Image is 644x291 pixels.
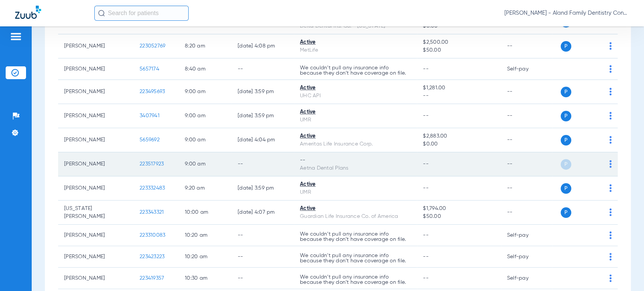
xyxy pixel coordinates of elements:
td: Self-pay [501,268,552,289]
img: group-dot-blue.svg [609,253,612,260]
span: P [561,183,571,194]
span: 223423223 [140,254,164,259]
div: Active [300,181,411,188]
img: group-dot-blue.svg [609,65,612,73]
td: Self-pay [501,225,552,246]
img: group-dot-blue.svg [609,208,612,216]
td: [PERSON_NAME] [58,104,134,128]
span: -- [423,254,429,259]
span: $0.00 [423,140,495,148]
p: We couldn’t pull any insurance info because they don’t have coverage on file. [300,231,411,242]
span: -- [423,276,429,281]
td: [PERSON_NAME] [58,176,134,201]
td: -- [501,128,552,152]
td: 9:00 AM [179,152,232,176]
td: 10:20 AM [179,225,232,246]
td: 9:00 AM [179,128,232,152]
td: 10:00 AM [179,201,232,225]
td: [DATE] 4:07 PM [232,201,294,225]
td: -- [501,80,552,104]
span: P [561,135,571,145]
p: We couldn’t pull any insurance info because they don’t have coverage on file. [300,253,411,263]
div: Active [300,84,411,92]
span: 5659692 [140,137,160,142]
td: -- [232,58,294,80]
div: Guardian Life Insurance Co. of America [300,213,411,221]
td: -- [232,268,294,289]
img: Zuub Logo [15,6,41,19]
div: Active [300,132,411,140]
td: -- [232,225,294,246]
span: -- [423,161,429,167]
td: [DATE] 4:04 PM [232,128,294,152]
td: Self-pay [501,58,552,80]
span: 223343321 [140,210,164,215]
td: 8:20 AM [179,34,232,58]
div: UHC API [300,92,411,100]
td: [PERSON_NAME] [58,34,134,58]
td: -- [501,34,552,58]
img: Search Icon [98,10,105,17]
div: Chat Widget [606,255,644,291]
img: group-dot-blue.svg [609,112,612,119]
td: [PERSON_NAME] [58,152,134,176]
span: -- [423,66,429,72]
img: group-dot-blue.svg [609,136,612,144]
td: 9:00 AM [179,104,232,128]
td: [PERSON_NAME] [58,128,134,152]
span: -- [423,233,429,238]
span: $1,794.00 [423,205,495,213]
span: $2,500.00 [423,38,495,46]
td: -- [232,246,294,268]
td: 10:20 AM [179,246,232,268]
div: UMR [300,116,411,124]
span: 223052769 [140,43,165,49]
div: Active [300,108,411,116]
span: [PERSON_NAME] - Aland Family Dentistry Continental [504,9,629,17]
span: P [561,159,571,170]
td: 10:30 AM [179,268,232,289]
div: UMR [300,188,411,196]
div: Aetna Dental Plans [300,164,411,172]
td: -- [232,152,294,176]
p: We couldn’t pull any insurance info because they don’t have coverage on file. [300,274,411,285]
span: 223419357 [140,276,164,281]
div: Active [300,38,411,46]
td: [PERSON_NAME] [58,246,134,268]
td: -- [501,152,552,176]
td: 8:40 AM [179,58,232,80]
td: 9:00 AM [179,80,232,104]
td: [US_STATE][PERSON_NAME] [58,201,134,225]
div: MetLife [300,46,411,54]
td: [DATE] 3:59 PM [232,176,294,201]
div: Active [300,205,411,213]
img: hamburger-icon [10,32,22,41]
td: [PERSON_NAME] [58,80,134,104]
td: -- [501,104,552,128]
span: 223310083 [140,233,165,238]
td: [DATE] 3:59 PM [232,104,294,128]
td: [PERSON_NAME] [58,58,134,80]
img: group-dot-blue.svg [609,160,612,168]
span: P [561,111,571,121]
td: Self-pay [501,246,552,268]
span: $50.00 [423,213,495,221]
td: [DATE] 4:08 PM [232,34,294,58]
div: -- [300,156,411,164]
input: Search for patients [94,6,189,21]
span: $1,281.00 [423,84,495,92]
img: group-dot-blue.svg [609,42,612,50]
span: -- [423,185,429,191]
td: 9:20 AM [179,176,232,201]
span: P [561,207,571,218]
img: group-dot-blue.svg [609,88,612,95]
span: 5657174 [140,66,159,72]
span: $2,883.00 [423,132,495,140]
p: We couldn’t pull any insurance info because they don’t have coverage on file. [300,65,411,76]
span: -- [423,92,495,100]
span: $50.00 [423,46,495,54]
img: group-dot-blue.svg [609,184,612,192]
div: Ameritas Life Insurance Corp. [300,140,411,148]
td: -- [501,176,552,201]
td: [PERSON_NAME] [58,225,134,246]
